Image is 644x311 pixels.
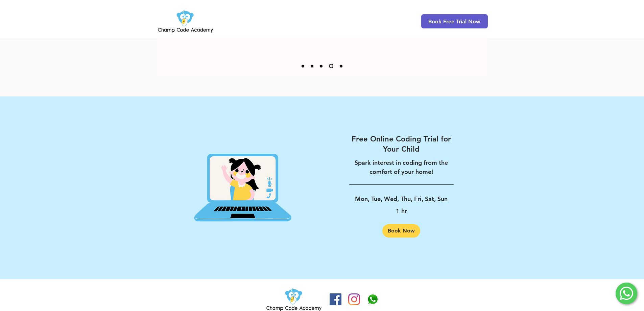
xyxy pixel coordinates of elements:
[349,134,454,154] a: Free Online Coding Trial for Your Child
[329,64,333,68] a: Slide 4
[428,18,480,25] span: Book Free Trial Now
[75,40,114,44] div: Keywords by Traffic
[299,64,346,68] nav: Slides
[330,293,379,305] ul: Social Bar
[388,228,415,234] span: Book Now
[340,65,342,67] a: Slide 5
[349,193,454,205] p: Mon, Tue, Wed, Thu, Fri, Sat, Sun
[11,18,16,23] img: website_grey.svg
[11,11,16,16] img: logo_orange.svg
[382,224,420,238] a: Book Now
[18,39,24,45] img: tab_domain_overview_orange.svg
[18,18,74,23] div: Domain: [DOMAIN_NAME]
[311,65,313,67] a: Slide 2
[421,14,488,28] a: Book Free Trial Now
[19,11,33,16] div: v 4.0.25
[67,39,73,45] img: tab_keywords_by_traffic_grey.svg
[26,40,61,44] div: Domain Overview
[302,65,304,67] a: Slide 1
[157,8,214,35] img: Champ Code Academy Logo PNG.png
[349,205,454,217] p: 1 hr
[367,293,379,305] img: Champ Code Academy WhatsApp
[349,158,454,176] p: Spark interest in coding from the comfort of your home!
[348,293,360,305] img: Instagram
[320,65,323,67] a: Slide 3
[330,293,341,305] img: Facebook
